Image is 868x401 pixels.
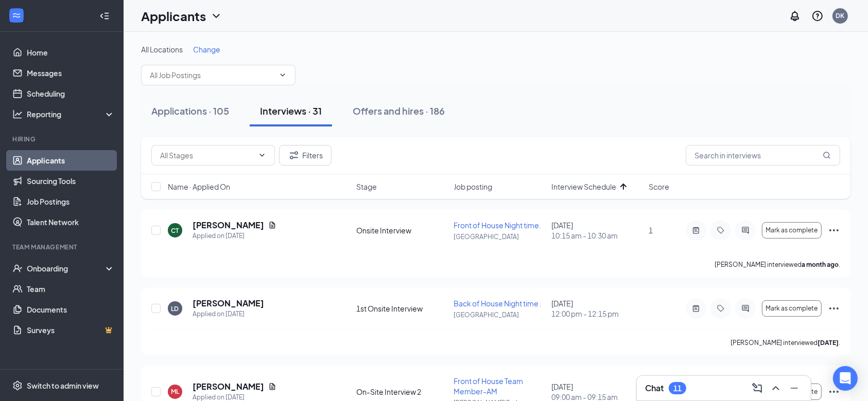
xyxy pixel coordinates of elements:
button: Filter Filters [279,145,332,166]
a: Scheduling [27,83,115,104]
input: Search in interviews [686,145,840,166]
h3: Chat [645,382,664,394]
svg: UserCheck [12,263,23,274]
div: On-Site Interview 2 [356,387,447,397]
div: Applied on [DATE] [193,231,276,241]
div: [DATE] [551,220,643,241]
a: Applicants [27,150,115,171]
span: 1 [649,226,653,235]
svg: Document [268,382,276,391]
span: Interview Schedule [551,181,616,192]
svg: ArrowUp [617,180,630,193]
svg: Ellipses [828,224,840,236]
button: Minimize [786,380,803,396]
div: ML [171,387,179,396]
p: [GEOGRAPHIC_DATA] [454,311,545,319]
svg: QuestionInfo [811,10,824,22]
svg: Minimize [788,382,801,394]
svg: MagnifyingGlass [823,151,831,159]
span: Name · Applied On [168,181,230,192]
input: All Stages [160,150,254,161]
input: All Job Postings [150,69,274,81]
span: Job posting [454,181,493,192]
span: Mark as complete [766,227,818,234]
div: Team Management [12,243,113,251]
button: Mark as complete [762,222,822,239]
b: a month ago [802,261,839,268]
svg: ChevronUp [770,382,782,394]
a: SurveysCrown [27,320,115,340]
svg: ActiveChat [739,304,752,313]
a: Messages [27,63,115,83]
span: 12:00 pm - 12:15 pm [551,308,643,319]
div: 1st Onsite Interview [356,303,447,314]
svg: ChevronDown [258,151,266,159]
a: Home [27,42,115,63]
span: Front of House Night time. [454,221,542,230]
span: Mark as complete [766,305,818,312]
div: Onboarding [27,263,106,274]
p: [PERSON_NAME] interviewed . [715,260,840,269]
a: Team [27,279,115,299]
h1: Applicants [141,7,206,25]
div: LD [171,304,179,313]
svg: ActiveChat [739,226,752,234]
div: Open Intercom Messenger [833,366,858,391]
a: Sourcing Tools [27,171,115,191]
span: Score [649,181,669,192]
p: [PERSON_NAME] interviewed . [731,338,840,347]
svg: ActiveNote [690,226,702,234]
a: Talent Network [27,212,115,232]
svg: Document [268,221,276,229]
svg: Settings [12,380,23,391]
a: Documents [27,299,115,320]
span: Change [193,45,220,54]
span: Back of House Night time . [454,299,542,308]
div: [DATE] [551,298,643,319]
span: Stage [356,181,377,192]
svg: ChevronDown [210,10,222,22]
svg: Ellipses [828,302,840,315]
h5: [PERSON_NAME] [193,381,264,392]
h5: [PERSON_NAME] [193,220,264,231]
div: Applied on [DATE] [193,309,264,319]
svg: Collapse [99,11,110,21]
div: Switch to admin view [27,380,99,391]
div: Reporting [27,109,115,119]
div: DK [836,11,845,20]
svg: Tag [715,226,727,234]
div: Applications · 105 [151,104,229,117]
b: [DATE] [818,339,839,347]
p: [GEOGRAPHIC_DATA] [454,232,545,241]
h5: [PERSON_NAME] [193,298,264,309]
svg: ActiveNote [690,304,702,313]
div: Offers and hires · 186 [353,104,445,117]
svg: Filter [288,149,300,161]
button: ComposeMessage [749,380,766,396]
span: 10:15 am - 10:30 am [551,230,643,241]
div: Onsite Interview [356,225,447,235]
div: Interviews · 31 [260,104,322,117]
button: ChevronUp [768,380,784,396]
button: Mark as complete [762,300,822,317]
svg: ChevronDown [279,71,287,79]
svg: Ellipses [828,386,840,398]
span: All Locations [141,45,183,54]
svg: Notifications [789,10,801,22]
svg: Tag [715,304,727,313]
svg: ComposeMessage [751,382,763,394]
svg: Analysis [12,109,23,119]
div: 11 [673,384,682,393]
span: Front of House Team Member-AM [454,376,524,396]
div: Hiring [12,135,113,143]
div: CT [171,226,179,235]
svg: WorkstreamLogo [11,10,22,21]
a: Job Postings [27,191,115,212]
